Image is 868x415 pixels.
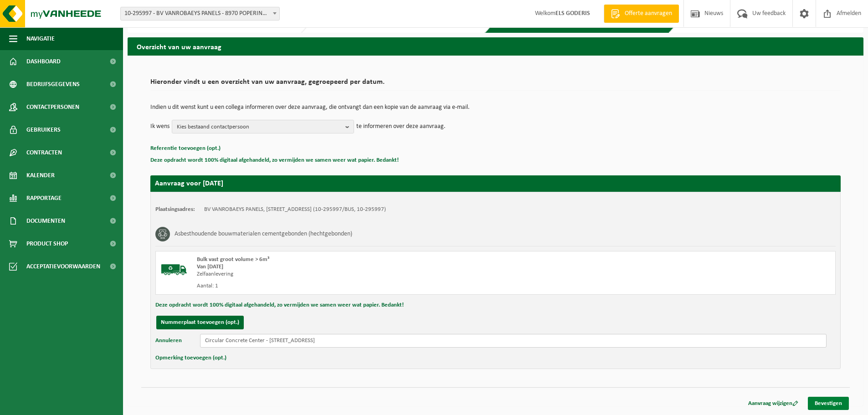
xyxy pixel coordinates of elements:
div: Aantal: 1 [197,282,532,290]
span: Contactpersonen [26,96,79,118]
td: BV VANROBAEYS PANELS, [STREET_ADDRESS] (10-295997/BUS, 10-295997) [204,206,386,213]
span: Bedrijfsgegevens [26,73,80,96]
span: Dashboard [26,50,61,73]
span: Offerte aanvragen [622,9,674,18]
span: 10-295997 - BV VANROBAEYS PANELS - 8970 POPERINGE, BENELUXLAAN 12 [120,7,280,20]
a: Bevestigen [808,397,849,410]
span: Product Shop [26,232,68,255]
p: Indien u dit wenst kunt u een collega informeren over deze aanvraag, die ontvangt dan een kopie v... [150,104,841,111]
h2: Overzicht van uw aanvraag [128,37,863,55]
div: Zelfaanlevering [197,271,532,278]
button: Kies bestaand contactpersoon [172,120,354,133]
span: Kies bestaand contactpersoon [177,120,342,134]
strong: Van [DATE] [197,264,223,270]
strong: ELS GODERIS [555,10,590,17]
button: Annuleren [155,334,182,348]
strong: Plaatsingsadres: [155,206,195,212]
h2: Hieronder vindt u een overzicht van uw aanvraag, gegroepeerd per datum. [150,78,841,91]
span: 10-295997 - BV VANROBAEYS PANELS - 8970 POPERINGE, BENELUXLAAN 12 [121,7,279,20]
span: Acceptatievoorwaarden [26,255,100,278]
span: Kalender [26,164,55,187]
span: Navigatie [26,27,55,50]
button: Referentie toevoegen (opt.) [150,143,221,154]
input: Uw referentie voor deze aanvraag [200,334,827,348]
button: Deze opdracht wordt 100% digitaal afgehandeld, zo vermijden we samen weer wat papier. Bedankt! [150,154,399,166]
a: Aanvraag wijzigen [741,397,805,410]
span: Contracten [26,141,62,164]
button: Opmerking toevoegen (opt.) [155,352,226,364]
p: Ik wens [150,120,169,133]
span: Bulk vast groot volume > 6m³ [197,256,269,262]
span: Rapportage [26,187,62,210]
button: Deze opdracht wordt 100% digitaal afgehandeld, zo vermijden we samen weer wat papier. Bedankt! [155,299,404,311]
p: te informeren over deze aanvraag. [356,120,446,133]
span: Gebruikers [26,118,61,141]
button: Nummerplaat toevoegen (opt.) [156,316,244,329]
a: Offerte aanvragen [604,5,679,23]
img: BL-SO-LV.png [160,256,188,283]
h3: Asbesthoudende bouwmaterialen cementgebonden (hechtgebonden) [175,227,352,241]
strong: Aanvraag voor [DATE] [155,180,223,187]
span: Documenten [26,210,65,232]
